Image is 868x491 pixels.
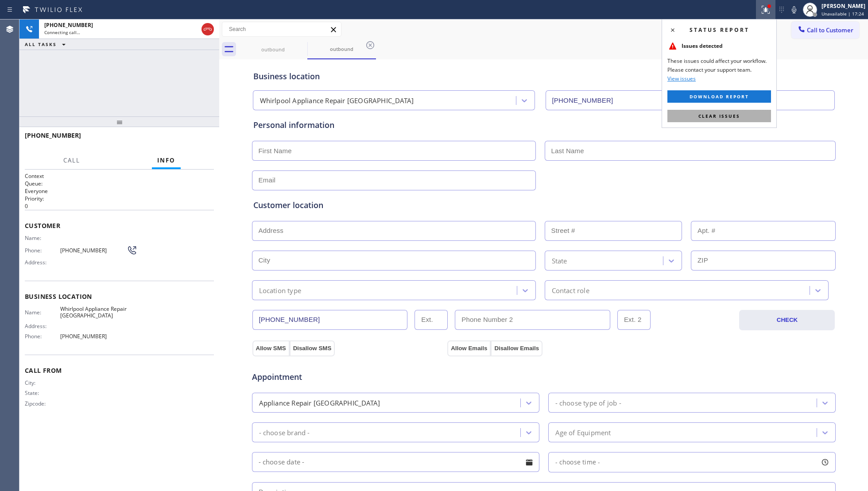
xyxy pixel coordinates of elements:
[555,458,601,466] span: - choose time -
[252,221,536,241] input: Address
[807,26,853,34] span: Call to Customer
[555,427,611,437] div: Age of Equipment
[25,131,81,139] span: [PHONE_NUMBER]
[415,310,448,330] input: Ext.
[552,285,589,295] div: Contact role
[60,247,127,254] span: [PHONE_NUMBER]
[252,371,446,383] span: Appointment
[25,400,60,407] span: Zipcode:
[791,22,859,39] button: Call to Customer
[25,202,214,210] p: 0
[44,29,80,35] span: Connecting call…
[25,366,214,375] span: Call From
[259,398,380,408] div: Appliance Repair [GEOGRAPHIC_DATA]
[25,221,214,230] span: Customer
[25,292,214,301] span: Business location
[691,251,836,271] input: ZIP
[252,340,290,356] button: Allow SMS
[252,141,536,161] input: First Name
[691,221,836,241] input: Apt. #
[58,152,85,169] button: Call
[821,11,864,17] span: Unavailable | 17:24
[788,4,800,16] button: Mute
[253,70,834,82] div: Business location
[552,255,567,266] div: State
[252,170,536,190] input: Email
[308,46,375,52] div: outbound
[252,310,408,330] input: Phone Number
[25,180,214,187] h2: Queue:
[44,21,93,29] span: [PHONE_NUMBER]
[25,323,60,329] span: Address:
[157,156,175,164] span: Info
[25,309,60,316] span: Name:
[60,305,127,319] span: Whirlpool Appliance Repair [GEOGRAPHIC_DATA]
[545,141,836,161] input: Last Name
[455,310,610,330] input: Phone Number 2
[259,427,310,437] div: - choose brand -
[201,23,214,35] button: Hang up
[25,187,214,195] p: Everyone
[25,379,60,386] span: City:
[260,96,414,106] div: Whirlpool Appliance Repair [GEOGRAPHIC_DATA]
[25,333,60,340] span: Phone:
[617,310,651,330] input: Ext. 2
[25,390,60,396] span: State:
[447,340,491,356] button: Allow Emails
[252,251,536,271] input: City
[222,22,341,36] input: Search
[253,119,834,131] div: Personal information
[60,333,127,340] span: [PHONE_NUMBER]
[821,2,865,10] div: [PERSON_NAME]
[25,172,214,180] h1: Context
[290,340,335,356] button: Disallow SMS
[63,156,80,164] span: Call
[545,221,682,241] input: Street #
[739,310,835,330] button: CHECK
[25,235,60,241] span: Name:
[253,199,834,211] div: Customer location
[546,90,835,110] input: Phone Number
[555,398,621,408] div: - choose type of job -
[491,340,542,356] button: Disallow Emails
[240,46,306,53] div: outbound
[259,285,302,295] div: Location type
[19,39,74,50] button: ALL TASKS
[25,247,60,254] span: Phone:
[252,452,539,472] input: - choose date -
[25,41,57,47] span: ALL TASKS
[25,259,60,266] span: Address:
[25,195,214,202] h2: Priority:
[152,152,181,169] button: Info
